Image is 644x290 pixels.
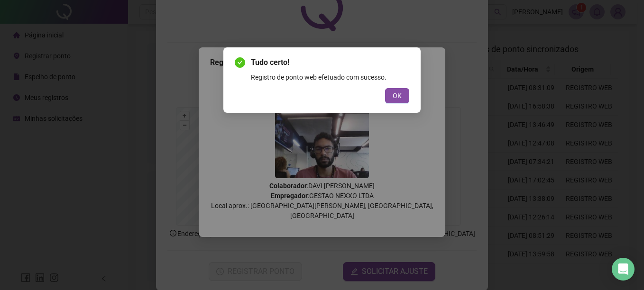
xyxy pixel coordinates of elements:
span: check-circle [235,57,245,68]
div: Registro de ponto web efetuado com sucesso. [251,72,409,82]
span: Tudo certo! [251,57,409,68]
span: OK [393,91,402,101]
button: OK [385,88,409,103]
div: Open Intercom Messenger [612,258,635,281]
